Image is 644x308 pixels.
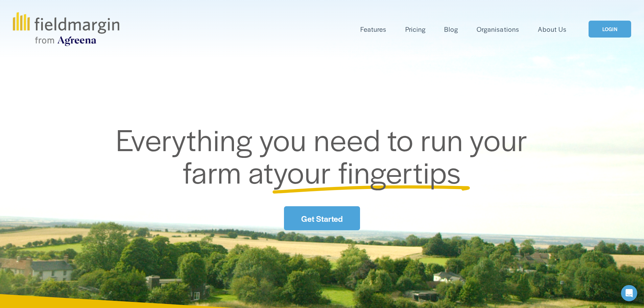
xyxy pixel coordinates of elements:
a: Organisations [477,24,519,35]
a: LOGIN [589,21,631,38]
a: Pricing [405,24,426,35]
span: Everything you need to run your farm at [116,118,535,192]
span: Features [360,24,386,34]
div: Open Intercom Messenger [621,285,637,301]
a: About Us [538,24,567,35]
span: your fingertips [273,150,461,192]
a: Blog [444,24,458,35]
a: folder dropdown [360,24,386,35]
a: Get Started [284,206,360,230]
img: fieldmargin.com [13,12,119,46]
